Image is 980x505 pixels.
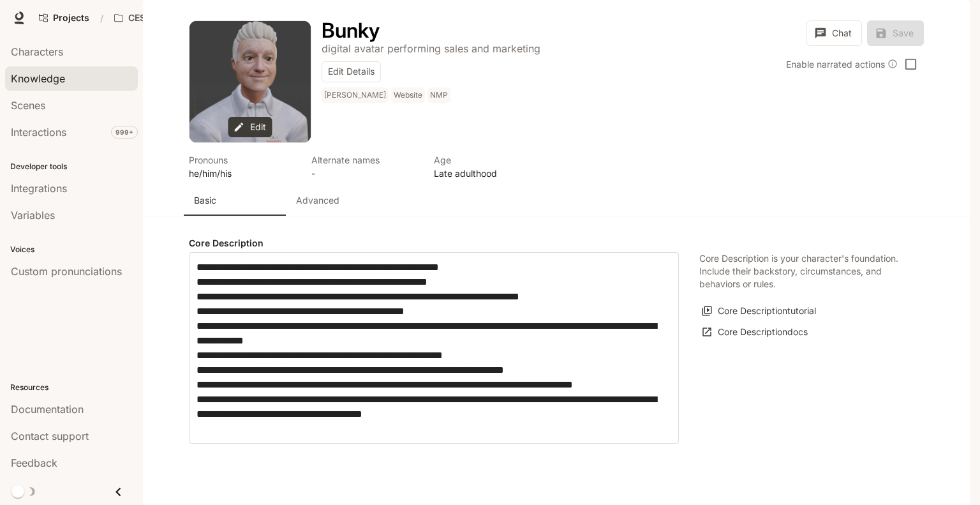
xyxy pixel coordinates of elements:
[189,252,679,444] div: label
[322,61,381,82] button: Edit Details
[33,5,95,31] a: Go to projects
[434,153,541,167] p: Age
[228,117,272,138] button: Edit
[108,5,210,31] button: All workspaces
[322,41,540,56] button: Open character details dialog
[189,153,296,167] p: Pronouns
[322,87,391,103] span: Gerard
[391,87,427,103] span: Website
[311,153,419,180] button: Open character details dialog
[194,194,216,207] p: Basic
[189,167,296,180] p: he/him/his
[322,42,540,55] p: digital avatar performing sales and marketing
[189,153,296,180] button: Open character details dialog
[322,87,453,108] button: Open character details dialog
[189,21,311,142] div: Avatar image
[311,167,419,180] p: -
[311,153,419,167] p: Alternate names
[95,11,108,25] div: /
[430,90,448,100] p: NMP
[806,20,862,46] button: Chat
[128,13,190,24] p: CES AI Demos
[189,237,679,250] h4: Core Description
[434,167,541,180] p: Late adulthood
[322,20,380,41] button: Open character details dialog
[699,301,819,322] button: Core Descriptiontutorial
[699,322,811,343] a: Core Descriptiondocs
[296,194,339,207] p: Advanced
[189,21,311,142] button: Open character avatar dialog
[322,18,380,43] h1: Bunky
[786,57,898,71] div: Enable narrated actions
[427,87,453,103] span: NMP
[53,13,89,24] span: Projects
[394,90,422,100] p: Website
[699,252,903,290] p: Core Description is your character's foundation. Include their backstory, circumstances, and beha...
[324,90,386,100] p: [PERSON_NAME]
[434,153,541,180] button: Open character details dialog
